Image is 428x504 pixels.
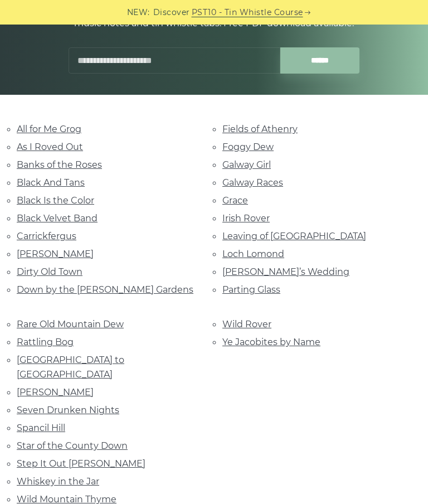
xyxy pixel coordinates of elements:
a: [PERSON_NAME] [17,249,94,259]
a: PST10 - Tin Whistle Course [192,6,303,19]
a: Foggy Dew [222,142,274,152]
a: [PERSON_NAME]’s Wedding [222,266,349,277]
a: Down by the [PERSON_NAME] Gardens [17,284,193,295]
a: Galway Races [222,177,283,188]
a: Spancil Hill [17,423,65,433]
a: Loch Lomond [222,249,284,259]
a: Ye Jacobites by Name [222,337,320,347]
a: All for Me Grog [17,124,81,134]
a: Grace [222,195,248,206]
a: Star of the County Down [17,440,128,451]
a: Banks of the Roses [17,159,102,170]
a: [PERSON_NAME] [17,387,94,398]
span: NEW: [127,6,150,19]
a: Irish Rover [222,213,270,224]
a: Wild Rover [222,319,271,329]
a: As I Roved Out [17,142,83,152]
a: Dirty Old Town [17,266,82,277]
a: [GEOGRAPHIC_DATA] to [GEOGRAPHIC_DATA] [17,355,124,380]
a: Seven Drunken Nights [17,405,119,415]
a: Step It Out [PERSON_NAME] [17,458,145,469]
a: Rare Old Mountain Dew [17,319,124,329]
a: Rattling Bog [17,337,74,347]
a: Carrickfergus [17,231,76,241]
span: Discover [153,6,190,19]
a: Fields of Athenry [222,124,298,134]
a: Leaving of [GEOGRAPHIC_DATA] [222,231,366,241]
a: Whiskey in the Jar [17,476,99,487]
a: Black Is the Color [17,195,94,206]
a: Galway Girl [222,159,271,170]
a: Black And Tans [17,177,85,188]
a: Parting Glass [222,284,280,295]
a: Black Velvet Band [17,213,98,224]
